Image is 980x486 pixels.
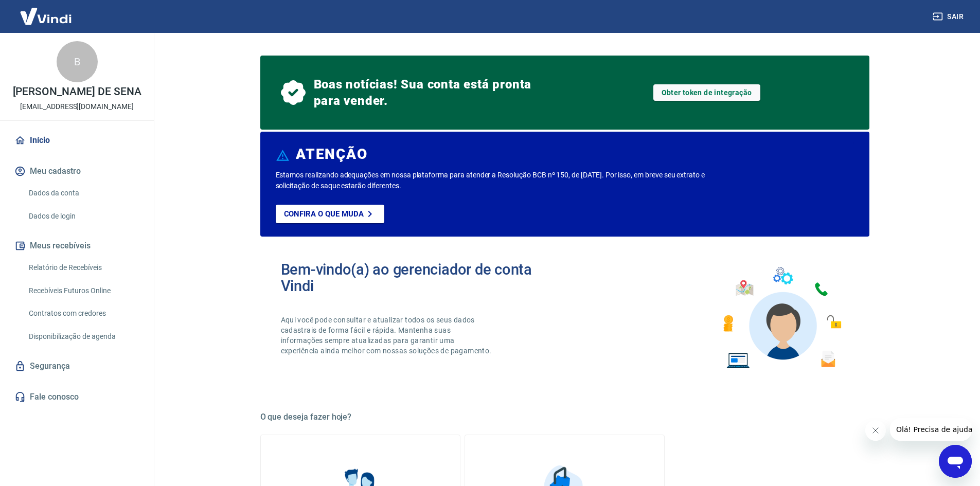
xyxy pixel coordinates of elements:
span: Boas notícias! Sua conta está pronta para vender. [314,76,536,109]
h2: Bem-vindo(a) ao gerenciador de conta Vindi [281,261,565,294]
a: Disponibilização de agenda [25,326,141,347]
p: Confira o que muda [284,209,364,219]
a: Segurança [12,355,141,377]
a: Contratos com credores [25,303,141,324]
a: Relatório de Recebíveis [25,257,141,278]
h6: ATENÇÃO [296,149,367,159]
div: B [57,41,98,82]
a: Fale conosco [12,386,141,408]
iframe: Botão para abrir a janela de mensagens [939,445,972,478]
img: Imagem de um avatar masculino com diversos icones exemplificando as funcionalidades do gerenciado... [714,261,849,375]
button: Meu cadastro [12,160,141,183]
img: Vindi [12,1,79,32]
p: Estamos realizando adequações em nossa plataforma para atender a Resolução BCB nº 150, de [DATE].... [276,170,738,191]
p: [PERSON_NAME] DE SENA [13,86,141,97]
a: Confira o que muda [276,205,384,223]
button: Meus recebíveis [12,235,141,257]
a: Início [12,129,141,152]
a: Obter token de integração [653,84,760,101]
span: Olá! Precisa de ajuda? [6,7,86,15]
iframe: Mensagem da empresa [890,418,972,441]
p: [EMAIL_ADDRESS][DOMAIN_NAME] [20,101,134,112]
a: Dados de login [25,206,141,227]
p: Aqui você pode consultar e atualizar todos os seus dados cadastrais de forma fácil e rápida. Mant... [281,315,494,356]
iframe: Fechar mensagem [865,420,886,441]
button: Sair [931,7,968,26]
a: Recebíveis Futuros Online [25,280,141,301]
h5: O que deseja fazer hoje? [260,412,869,422]
a: Dados da conta [25,183,141,204]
